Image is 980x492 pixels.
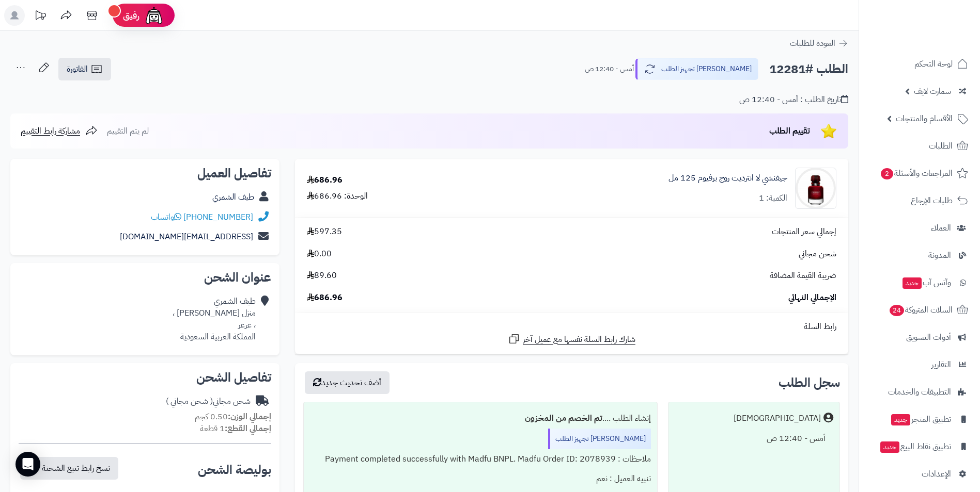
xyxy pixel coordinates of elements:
[880,441,899,453] span: جديد
[890,412,951,427] span: تطبيق المتجر
[779,376,840,389] h3: سجل الطلب
[865,52,974,76] a: لوحة التحكم
[212,191,254,203] a: طيف الشمري
[790,37,848,50] a: العودة للطلبات
[865,352,974,377] a: التقارير
[914,84,951,99] span: سمارت لايف
[523,334,635,346] span: شارك رابط السلة نفسها مع عميل آخر
[889,303,953,317] span: السلات المتروكة
[865,380,974,404] a: التطبيقات والخدمات
[865,407,974,432] a: تطبيق المتجرجديد
[198,464,271,476] h2: بوليصة الشحن
[901,275,951,290] span: وآتس آب
[19,271,271,284] h2: عنوان الشحن
[307,226,342,238] span: 597.35
[911,193,953,208] span: طلبات الإرجاع
[307,248,332,260] span: 0.00
[20,457,118,480] button: نسخ رابط تتبع الشحنة
[107,125,149,137] span: لم يتم التقييم
[906,330,951,345] span: أدوات التسويق
[307,174,343,186] div: 686.96
[166,395,213,407] span: ( شحن مجاني )
[880,166,953,181] span: المراجعات والأسئلة
[228,411,271,423] strong: إجمالي الوزن:
[903,277,922,289] span: جديد
[739,94,848,106] div: تاريخ الطلب : أمس - 12:40 ص
[759,192,787,204] div: الكمية: 1
[635,58,758,80] button: [PERSON_NAME] تجهيز الطلب
[19,371,271,384] h2: تفاصيل الشحن
[790,37,835,50] span: العودة للطلبات
[200,422,271,435] small: 1 قطعة
[21,125,80,137] span: مشاركة رابط التقييم
[21,125,98,137] a: مشاركة رابط التقييم
[891,414,910,425] span: جديد
[865,270,974,295] a: وآتس آبجديد
[525,412,602,424] b: تم الخصم من المخزون
[305,371,390,394] button: أضف تحديث جديد
[929,139,953,153] span: الطلبات
[734,413,821,424] div: [DEMOGRAPHIC_DATA]
[668,172,787,184] a: جيفنشي لا انترديت روج برفيوم 125 مل
[769,125,810,137] span: تقييم الطلب
[310,408,651,429] div: إنشاء الطلب ....
[865,462,974,486] a: الإعدادات
[508,333,635,346] a: شارك رابط السلة نفسها مع عميل آخر
[928,248,951,263] span: المدونة
[123,9,139,22] span: رفيق
[865,298,974,322] a: السلات المتروكة24
[307,292,343,304] span: 686.96
[67,63,88,75] span: الفاتورة
[865,134,974,158] a: الطلبات
[183,211,253,223] a: [PHONE_NUMBER]
[675,429,833,449] div: أمس - 12:40 ص
[879,439,951,454] span: تطبيق نقاط البيع
[796,168,836,209] img: 1636618976-3274872428058_1-90x90.jpg
[910,14,970,36] img: logo-2.png
[58,58,111,80] a: الفاتورة
[799,248,836,260] span: شحن مجاني
[27,5,53,28] a: تحديثات المنصة
[888,385,951,399] span: التطبيقات والخدمات
[865,325,974,350] a: أدوات التسويق
[788,292,836,304] span: الإجمالي النهائي
[769,59,848,80] h2: الطلب #12281
[772,226,836,238] span: إجمالي سعر المنتجات
[896,111,953,126] span: الأقسام والمنتجات
[166,396,251,407] div: شحن مجاني
[880,168,894,180] span: 2
[914,57,953,71] span: لوحة التحكم
[225,422,271,435] strong: إجمالي القطع:
[151,211,181,223] a: واتساب
[310,449,651,469] div: ملاحظات : Payment completed successfully with Madfu BNPL. Madfu Order ID: 2078939
[310,469,651,489] div: تنبيه العميل : نعم
[307,270,337,282] span: 89.60
[889,304,905,317] span: 24
[307,190,368,202] div: الوحدة: 686.96
[585,64,634,74] small: أمس - 12:40 ص
[548,429,651,449] div: [PERSON_NAME] تجهيز الطلب
[865,434,974,459] a: تطبيق نقاط البيعجديد
[120,231,253,243] a: [EMAIL_ADDRESS][DOMAIN_NAME]
[931,221,951,235] span: العملاء
[865,243,974,268] a: المدونة
[299,321,844,333] div: رابط السلة
[865,216,974,240] a: العملاء
[144,5,164,26] img: ai-face.png
[931,357,951,372] span: التقارير
[42,462,110,474] span: نسخ رابط تتبع الشحنة
[865,188,974,213] a: طلبات الإرجاع
[19,167,271,179] h2: تفاصيل العميل
[770,270,836,282] span: ضريبة القيمة المضافة
[922,467,951,481] span: الإعدادات
[15,452,40,477] div: Open Intercom Messenger
[865,161,974,186] a: المراجعات والأسئلة2
[173,296,256,342] div: طيف الشمري منزل [PERSON_NAME] ، ، عرعر المملكة العربية السعودية
[195,411,271,423] small: 0.50 كجم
